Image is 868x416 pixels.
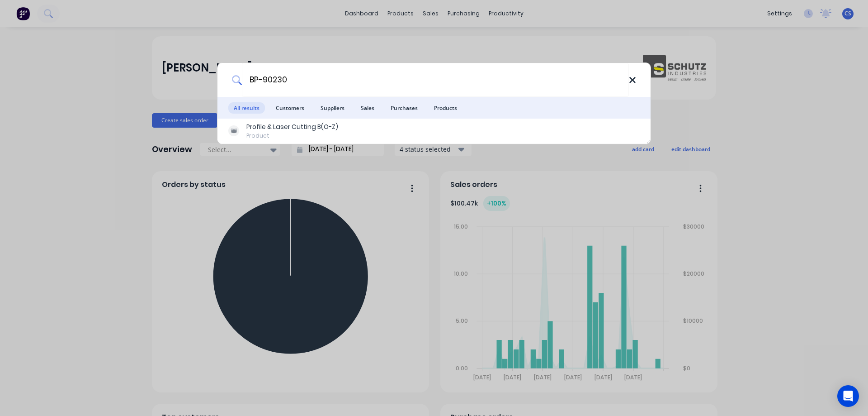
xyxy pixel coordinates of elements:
[837,385,859,407] div: Open Intercom Messenger
[242,63,629,97] input: Start typing a customer or supplier name to create a new order...
[315,102,350,114] span: Suppliers
[355,102,380,114] span: Sales
[228,102,265,114] span: All results
[246,132,338,140] div: Product
[270,102,310,114] span: Customers
[385,102,423,114] span: Purchases
[246,122,338,132] div: Profile & Laser Cutting B(O-Z)
[429,102,462,114] span: Products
